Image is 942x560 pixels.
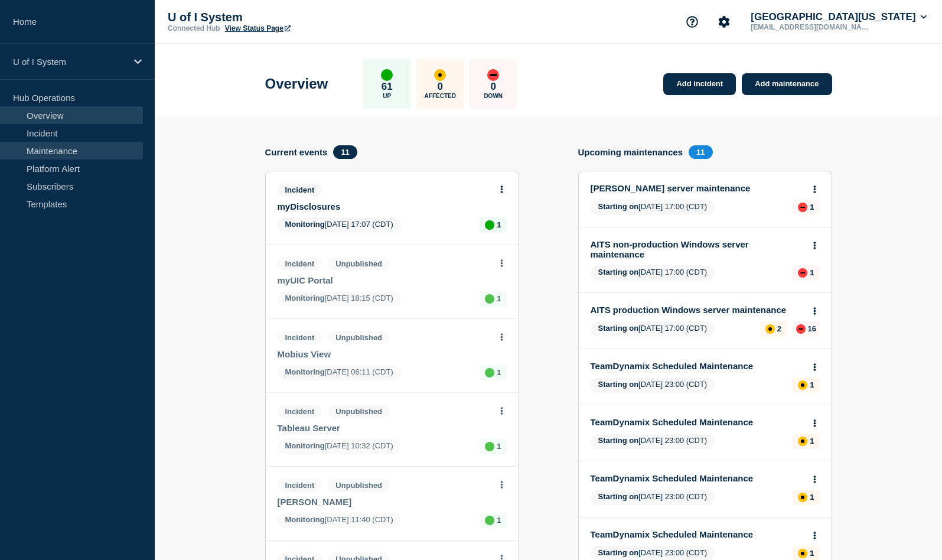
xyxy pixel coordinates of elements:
span: Unpublished [328,331,390,344]
div: affected [798,380,807,390]
div: up [485,220,494,230]
p: 1 [810,203,814,211]
p: 0 [491,81,496,93]
span: Monitoring [285,515,325,524]
div: down [796,324,806,334]
span: [DATE] 17:07 (CDT) [278,217,401,233]
p: Down [484,93,503,99]
div: affected [798,549,807,558]
span: Incident [278,183,322,197]
span: 11 [689,145,712,159]
p: 61 [382,81,393,93]
p: [EMAIL_ADDRESS][DOMAIN_NAME] [748,23,871,31]
p: 1 [497,516,501,525]
p: 1 [497,368,501,377]
span: Starting on [598,380,639,389]
p: Connected Hub [168,24,220,32]
p: 1 [810,549,814,558]
p: 16 [808,324,816,333]
a: TeamDynamix Scheduled Maintenance [591,529,804,539]
a: [PERSON_NAME] server maintenance [591,183,804,193]
span: [DATE] 23:00 (CDT) [591,434,715,449]
span: Unpublished [328,478,390,492]
span: [DATE] 17:00 (CDT) [591,321,715,337]
span: Monitoring [285,294,325,302]
button: Support [680,9,705,34]
h4: Current events [265,147,328,157]
span: Starting on [598,436,639,445]
span: [DATE] 23:00 (CDT) [591,377,715,393]
span: [DATE] 06:11 (CDT) [278,365,401,380]
div: affected [434,69,446,81]
p: U of I System [168,11,404,24]
a: Tableau Server [278,423,491,433]
span: [DATE] 17:00 (CDT) [591,200,715,215]
span: Unpublished [328,405,390,418]
span: Starting on [598,268,639,276]
button: [GEOGRAPHIC_DATA][US_STATE] [748,11,929,23]
h1: Overview [265,76,328,92]
p: 1 [497,220,501,229]
span: [DATE] 23:00 (CDT) [591,490,715,505]
span: [DATE] 17:00 (CDT) [591,265,715,281]
span: Monitoring [285,220,325,229]
span: Incident [278,331,322,344]
span: 11 [333,145,357,159]
span: Incident [278,257,322,271]
p: 1 [810,268,814,277]
a: [PERSON_NAME] [278,497,491,507]
p: 1 [810,493,814,502]
p: 1 [497,294,501,303]
div: down [798,268,807,278]
span: Monitoring [285,367,325,376]
div: down [798,203,807,212]
span: Starting on [598,202,639,211]
a: AITS production Windows server maintenance [591,305,804,315]
span: [DATE] 18:15 (CDT) [278,291,401,307]
p: 1 [497,442,501,451]
span: Monitoring [285,441,325,450]
span: [DATE] 10:32 (CDT) [278,439,401,454]
button: Account settings [712,9,736,34]
a: TeamDynamix Scheduled Maintenance [591,473,804,483]
p: 1 [810,437,814,445]
span: Unpublished [328,257,390,271]
a: View Status Page [225,24,291,32]
div: up [485,442,494,451]
span: Starting on [598,324,639,333]
div: up [485,294,494,304]
span: Starting on [598,548,639,557]
div: affected [765,324,775,334]
span: Incident [278,478,322,492]
p: 0 [438,81,443,93]
p: Up [383,93,391,99]
a: TeamDynamix Scheduled Maintenance [591,417,804,427]
a: Add maintenance [742,73,832,95]
p: 1 [810,380,814,389]
span: Incident [278,405,322,418]
span: [DATE] 11:40 (CDT) [278,513,401,528]
div: affected [798,493,807,502]
span: Starting on [598,492,639,501]
div: up [485,368,494,377]
h4: Upcoming maintenances [578,147,683,157]
div: up [381,69,393,81]
div: affected [798,437,807,446]
a: Mobius View [278,349,491,359]
a: myDisclosures [278,201,491,211]
p: U of I System [13,57,126,67]
a: AITS non-production Windows server maintenance [591,239,804,259]
p: Affected [425,93,456,99]
a: myUIC Portal [278,275,491,285]
a: Add incident [663,73,736,95]
p: 2 [777,324,781,333]
div: down [487,69,499,81]
div: up [485,516,494,525]
a: TeamDynamix Scheduled Maintenance [591,361,804,371]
